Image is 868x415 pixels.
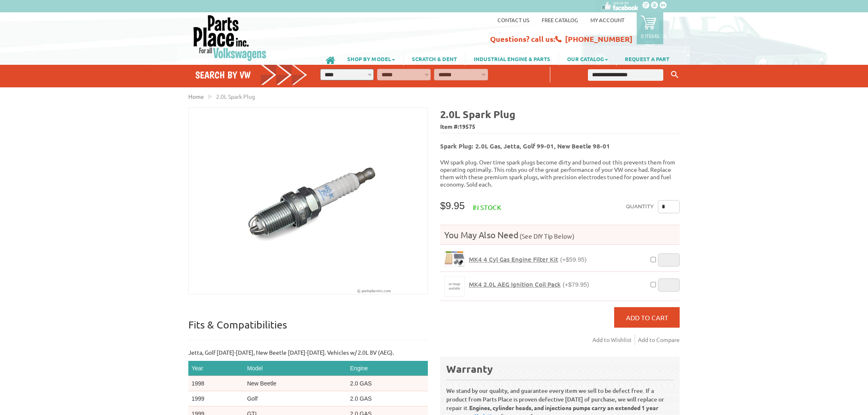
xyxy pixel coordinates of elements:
[518,232,574,240] span: (See DIY Tip Below)
[614,307,680,328] button: Add to Cart
[192,14,267,62] img: Parts Place Inc!
[244,376,347,391] td: New Beetle
[188,318,428,340] p: Fits & Compatibilities
[440,200,465,211] span: $9.95
[445,276,464,296] img: MK4 2.0L AEG Ignition Coil Pack
[347,391,428,406] td: 2.0 GAS
[440,121,680,133] span: Item #:
[559,52,616,66] a: OUR CATALOG
[188,93,204,100] a: Home
[347,376,428,391] td: 2.0 GAS
[638,335,680,345] a: Add to Compare
[626,313,668,322] span: Add to Cart
[626,200,654,213] label: Quantity
[641,32,659,39] p: 0 items
[440,158,680,188] p: VW spark plug. Over time spark plugs become dirty and burned out this prevents them from operatin...
[469,255,558,263] span: MK4 4 Cyl Gas Engine Filter Kit
[188,361,244,376] th: Year
[497,16,529,23] a: Contact us
[469,280,589,288] a: MK4 2.0L AEG Ignition Coil Pack(+$79.95)
[542,16,578,23] a: Free Catalog
[188,348,428,357] p: Jetta, Golf [DATE]-[DATE], New Beetle [DATE]-[DATE]. Vehicles w/ 2.0L 8V (AEG).
[216,93,255,100] span: 2.0L Spark Plug
[637,12,663,44] a: 0 items
[244,391,347,406] td: Golf
[444,251,465,267] a: MK4 4 Cyl Gas Engine Filter Kit
[469,280,561,288] span: MK4 2.0L AEG Ignition Coil Pack
[560,256,587,263] span: (+$59.95)
[590,16,624,23] a: My Account
[473,203,501,211] span: In stock
[244,361,347,376] th: Model
[469,255,587,263] a: MK4 4 Cyl Gas Engine Filter Kit(+$59.95)
[440,229,680,240] h4: You May Also Need
[617,52,678,66] a: REQUEST A PART
[592,335,635,345] a: Add to Wishlist
[446,362,674,376] div: Warranty
[339,52,403,66] a: SHOP BY MODEL
[466,52,558,66] a: INDUSTRIAL ENGINE & PARTS
[440,107,515,121] b: 2.0L Spark Plug
[188,391,244,406] td: 1999
[347,361,428,376] th: Engine
[563,281,589,288] span: (+$79.95)
[195,69,307,81] h4: Search by VW
[445,251,464,267] img: MK4 4 Cyl Gas Engine Filter Kit
[669,68,681,82] button: Keyword Search
[440,142,610,150] b: Spark Plug: 2.0L Gas, Jetta, Golf 99-01, New Beetle 98-01
[404,52,465,66] a: SCRATCH & DENT
[444,276,465,296] a: MK4 2.0L AEG Ignition Coil Pack
[188,376,244,391] td: 1998
[459,123,475,130] span: 19575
